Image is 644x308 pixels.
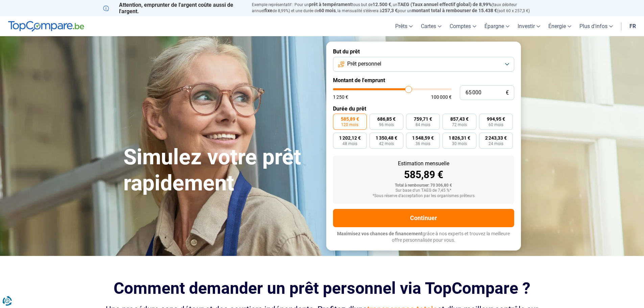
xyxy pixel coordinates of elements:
div: Total à rembourser: 70 306,80 € [338,183,509,188]
div: Estimation mensuelle [338,161,509,166]
span: 60 mois [488,123,503,127]
span: montant total à rembourser de 15.438 € [412,8,497,13]
span: 1 548,59 € [412,136,434,140]
span: 686,85 € [377,117,396,121]
a: Prêts [391,16,417,36]
p: Exemple représentatif : Pour un tous but de , un (taux débiteur annuel de 8,99%) et une durée de ... [252,2,541,14]
span: Maximisez vos chances de financement [337,231,423,236]
span: 12.500 € [373,2,391,7]
span: 994,95 € [487,117,505,121]
p: Attention, emprunter de l'argent coûte aussi de l'argent. [103,2,244,15]
div: *Sous réserve d'acceptation par les organismes prêteurs [338,194,509,198]
a: Plus d'infos [575,16,617,36]
span: TAEG (Taux annuel effectif global) de 8,99% [398,2,492,7]
button: Continuer [333,209,514,227]
a: Cartes [417,16,446,36]
label: But du prêt [333,48,514,55]
div: 585,89 € [338,170,509,180]
span: 42 mois [379,142,394,146]
a: Comptes [446,16,480,36]
span: 120 mois [341,123,358,127]
span: 857,43 € [450,117,469,121]
span: 1 250 € [333,95,348,99]
span: 1 202,12 € [339,136,361,140]
p: grâce à nos experts et trouvez la meilleure offre personnalisée pour vous. [333,231,514,244]
span: 24 mois [488,142,503,146]
span: 36 mois [415,142,430,146]
span: fixe [264,8,272,13]
span: 100 000 € [431,95,452,99]
span: 2 243,33 € [485,136,507,140]
a: Énergie [544,16,575,36]
a: Investir [514,16,544,36]
span: 48 mois [342,142,357,146]
span: 60 mois [319,8,336,13]
button: Prêt personnel [333,57,514,72]
span: Prêt personnel [347,60,381,68]
h2: Comment demander un prêt personnel via TopCompare ? [103,279,541,298]
span: 72 mois [452,123,467,127]
a: Épargne [480,16,514,36]
span: 257,3 € [382,8,398,13]
a: fr [625,16,640,36]
div: Sur base d'un TAEG de 7,45 %* [338,188,509,193]
span: 585,89 € [341,117,359,121]
span: 84 mois [415,123,430,127]
span: 1 350,48 € [376,136,397,140]
span: 30 mois [452,142,467,146]
label: Montant de l'emprunt [333,77,514,84]
img: TopCompare [8,21,84,32]
h1: Simulez votre prêt rapidement [123,144,318,196]
span: prêt à tempérament [309,2,352,7]
span: 96 mois [379,123,394,127]
span: € [506,90,509,96]
span: 759,71 € [414,117,432,121]
span: 1 826,31 € [449,136,470,140]
label: Durée du prêt [333,105,514,112]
